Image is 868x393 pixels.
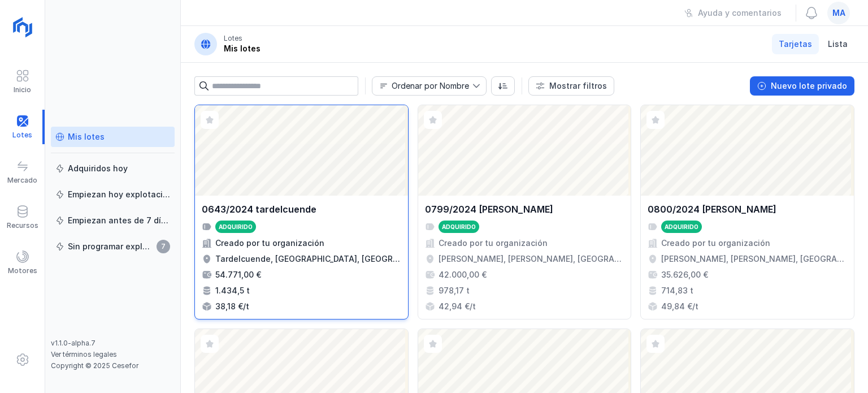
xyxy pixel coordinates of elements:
a: 0799/2024 [PERSON_NAME]AdquiridoCreado por tu organización[PERSON_NAME], [PERSON_NAME], [GEOGRAPH... [418,105,632,319]
div: 42.000,00 € [439,269,487,280]
div: 0799/2024 [PERSON_NAME] [425,202,553,216]
div: v1.1.0-alpha.7 [51,339,175,348]
div: Copyright © 2025 Cesefor [51,361,175,370]
div: Recursos [7,221,38,230]
div: 42,94 €/t [439,301,476,312]
button: Ayuda y comentarios [677,3,789,23]
div: Adquirido [665,223,698,231]
a: Ver términos legales [51,350,117,359]
div: Adquirido [442,223,476,231]
div: 38,18 €/t [215,301,249,312]
a: 0800/2024 [PERSON_NAME]AdquiridoCreado por tu organización[PERSON_NAME], [PERSON_NAME], [GEOGRAPH... [640,105,854,319]
div: 0800/2024 [PERSON_NAME] [648,202,776,216]
div: 49,84 €/t [661,301,698,312]
a: Mis lotes [51,127,175,147]
div: Nuevo lote privado [771,80,847,92]
a: Lista [821,34,854,54]
img: logoRight.svg [8,13,37,41]
a: Empiezan antes de 7 días [51,210,175,231]
div: Tardelcuende, [GEOGRAPHIC_DATA], [GEOGRAPHIC_DATA], [GEOGRAPHIC_DATA] [215,253,401,265]
div: Creado por tu organización [215,237,324,249]
div: 714,83 t [661,285,693,296]
div: Ayuda y comentarios [698,7,782,19]
a: Sin programar explotación7 [51,236,175,257]
div: [PERSON_NAME], [PERSON_NAME], [GEOGRAPHIC_DATA], [GEOGRAPHIC_DATA] [661,253,847,265]
div: Creado por tu organización [661,237,770,249]
div: 1.434,5 t [215,285,250,296]
div: Mercado [7,176,37,185]
span: ma [832,7,845,19]
div: Mostrar filtros [549,80,607,92]
button: Mostrar filtros [528,76,614,96]
div: Motores [8,266,37,275]
div: Mis lotes [68,131,105,142]
span: Nombre [372,77,472,95]
div: Creado por tu organización [439,237,548,249]
div: Adquiridos hoy [68,163,128,174]
a: Empiezan hoy explotación [51,184,175,205]
span: Lista [828,38,848,50]
button: Nuevo lote privado [750,76,854,96]
div: Mis lotes [224,43,261,54]
div: Adquirido [219,223,253,231]
div: Sin programar explotación [68,241,153,252]
a: Tarjetas [772,34,819,54]
div: Empiezan hoy explotación [68,189,170,200]
div: 978,17 t [439,285,470,296]
a: Adquiridos hoy [51,158,175,179]
div: Lotes [224,34,242,43]
span: Tarjetas [779,38,812,50]
span: 7 [157,240,170,253]
div: 54.771,00 € [215,269,261,280]
div: Ordenar por Nombre [392,82,469,90]
a: 0643/2024 tardelcuendeAdquiridoCreado por tu organizaciónTardelcuende, [GEOGRAPHIC_DATA], [GEOGRA... [194,105,409,319]
div: 35.626,00 € [661,269,708,280]
div: [PERSON_NAME], [PERSON_NAME], [GEOGRAPHIC_DATA], [GEOGRAPHIC_DATA] [439,253,624,265]
div: Empiezan antes de 7 días [68,215,170,226]
div: Inicio [14,85,31,94]
div: 0643/2024 tardelcuende [202,202,316,216]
